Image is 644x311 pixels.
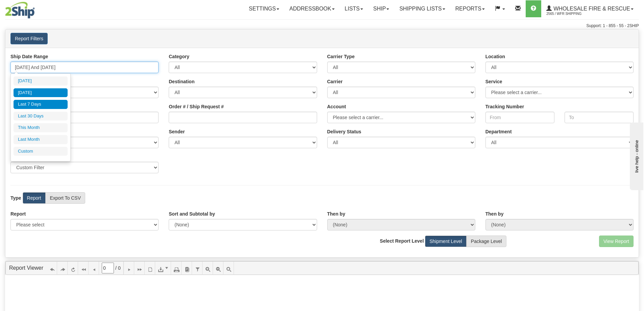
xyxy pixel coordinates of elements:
[485,53,505,60] label: Location
[340,0,368,17] a: Lists
[327,53,355,60] label: Carrier Type
[5,23,639,29] div: Support: 1 - 855 - 55 - 2SHIP
[10,33,48,44] button: Report Filters
[45,192,85,204] label: Export To CSV
[552,6,630,12] span: WHOLESALE FIRE & RESCUE
[485,128,512,135] label: Department
[9,265,43,271] a: Report Viewer
[169,53,189,60] label: Category
[5,6,63,11] div: live help - online
[327,137,475,148] select: Please ensure data set in report has been RECENTLY tracked from your Shipment History
[115,265,117,271] span: /
[10,195,21,201] label: Type
[14,147,68,156] li: Custom
[546,10,597,17] span: 2565 / WFR Shipping
[10,210,26,217] label: Report
[169,103,224,110] label: Order # / Ship Request #
[169,128,185,135] label: Sender
[380,238,424,244] label: Select Report Level
[5,2,35,19] img: logo2565.jpg
[467,236,506,247] label: Package Level
[14,100,68,109] li: Last 7 Days
[485,78,502,85] label: Service
[327,78,343,85] label: Carrier
[14,123,68,132] li: This Month
[368,0,394,17] a: Ship
[169,78,194,85] label: Destination
[14,112,68,121] li: Last 30 Days
[169,210,215,217] label: Sort and Subtotal by
[485,210,504,217] label: Then by
[485,103,524,110] label: Tracking Number
[628,121,643,190] iframe: chat widget
[450,0,490,17] a: Reports
[284,0,340,17] a: Addressbook
[14,135,68,144] li: Last Month
[425,236,467,247] label: Shipment Level
[394,0,450,17] a: Shipping lists
[10,53,48,60] label: Ship Date Range
[244,0,284,17] a: Settings
[599,236,634,247] button: View Report
[118,265,121,271] span: 0
[14,88,68,97] li: [DATE]
[541,0,639,17] a: WHOLESALE FIRE & RESCUE 2565 / WFR Shipping
[327,128,361,135] label: Please ensure data set in report has been RECENTLY tracked from your Shipment History
[327,210,345,217] label: Then by
[23,192,46,204] label: Report
[327,103,346,110] label: Account
[485,112,554,123] input: From
[14,76,68,86] li: [DATE]
[565,112,634,123] input: To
